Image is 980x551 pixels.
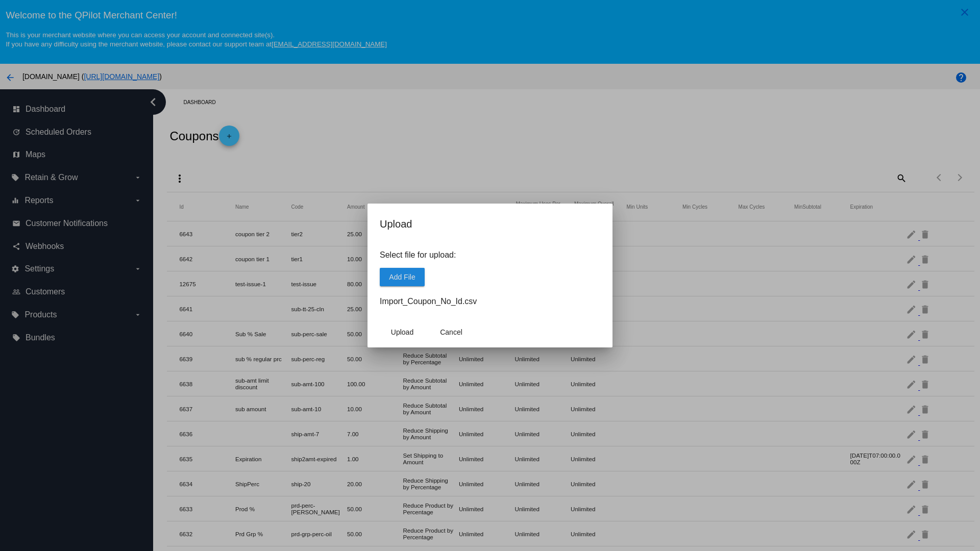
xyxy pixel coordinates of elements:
button: Close dialog [429,323,474,341]
h2: Upload [380,216,600,232]
p: Select file for upload: [380,251,600,260]
span: Upload [391,328,413,336]
button: Upload [380,323,425,341]
h4: Import_Coupon_No_Id.csv [380,297,600,306]
span: Cancel [440,328,462,336]
span: Add File [389,273,415,281]
button: Add File [380,268,425,286]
